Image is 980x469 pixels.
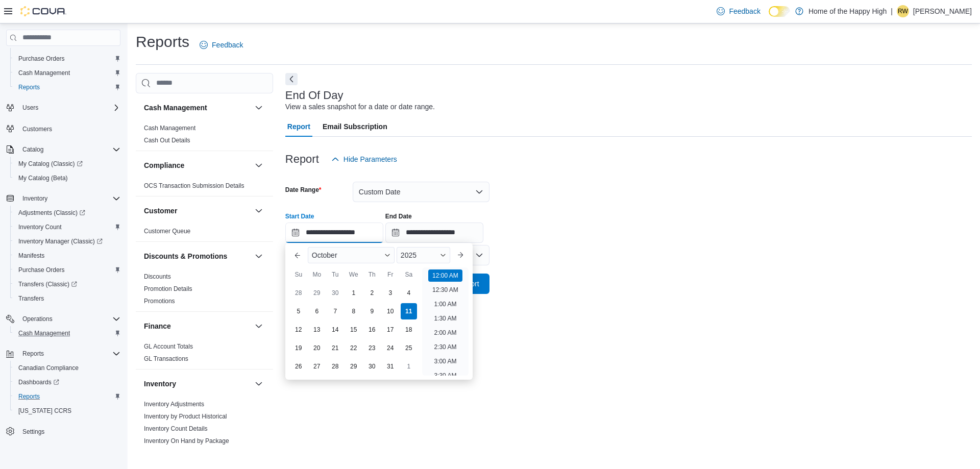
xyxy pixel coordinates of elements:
span: Discounts [144,273,171,281]
li: 12:00 AM [428,269,462,282]
span: Reports [18,392,40,401]
li: 1:00 AM [430,298,460,310]
button: Operations [18,313,57,325]
li: 1:30 AM [430,312,460,325]
span: Catalog [18,143,120,156]
span: Promotions [144,297,175,305]
span: Customers [18,122,120,135]
li: 2:00 AM [430,327,460,339]
span: Transfers [18,294,44,303]
span: Inventory Adjustments [144,400,204,408]
div: day-13 [309,322,325,338]
div: day-23 [364,340,380,356]
label: End Date [385,212,412,220]
a: OCS Transaction Submission Details [144,182,244,189]
span: Inventory [22,194,47,203]
button: Hide Parameters [327,149,401,169]
span: Reports [18,348,120,360]
span: Inventory On Hand by Package [144,437,229,445]
div: Discounts & Promotions [136,270,273,311]
a: Cash Management [144,125,195,132]
span: Manifests [18,252,44,260]
div: day-2 [364,285,380,301]
a: Customer Queue [144,228,190,235]
span: 2025 [401,251,416,259]
span: Inventory [18,192,120,205]
div: day-5 [290,303,307,319]
button: Manifests [10,249,125,263]
a: Inventory Manager (Classic) [10,234,125,249]
span: Dashboards [14,376,120,388]
span: Promotion Details [144,285,192,293]
a: Transfers (Classic) [10,277,125,291]
button: Customer [144,206,251,216]
span: Cash Management [144,124,195,132]
button: Discounts & Promotions [253,250,265,262]
input: Press the down key to open a popover containing a calendar. [385,223,483,243]
span: [US_STATE] CCRS [18,407,71,415]
span: Feedback [212,40,243,50]
button: Cash Management [253,102,265,114]
h3: Compliance [144,160,184,170]
span: My Catalog (Beta) [18,174,68,182]
div: We [346,266,362,283]
button: Customer [253,205,265,217]
p: Home of the Happy High [808,5,887,17]
div: Customer [136,225,273,241]
a: Adjustments (Classic) [10,206,125,220]
h3: Cash Management [144,103,207,113]
div: day-19 [290,340,307,356]
a: Manifests [14,250,48,262]
a: Transfers (Classic) [14,278,81,290]
span: Adjustments (Classic) [14,207,120,219]
a: [US_STATE] CCRS [14,405,76,417]
button: My Catalog (Beta) [10,171,125,185]
a: Transfers [14,292,48,305]
div: Th [364,266,380,283]
p: | [891,5,893,17]
a: Reports [14,81,44,93]
span: Canadian Compliance [18,364,79,372]
span: Cash Management [18,69,70,77]
span: Manifests [14,250,120,262]
span: Customers [22,125,52,133]
span: Purchase Orders [14,264,120,276]
div: day-7 [327,303,344,319]
span: My Catalog (Beta) [14,172,120,184]
p: [PERSON_NAME] [913,5,972,17]
button: Finance [253,320,265,332]
a: Cash Management [14,67,74,79]
span: Inventory Count [18,223,62,231]
button: Finance [144,321,251,331]
div: Button. Open the year selector. 2025 is currently selected. [397,247,450,263]
div: day-29 [309,285,325,301]
ul: Time [422,267,469,376]
span: Catalog [22,145,43,154]
button: Inventory [253,378,265,390]
h3: Finance [144,321,171,331]
span: Inventory Manager (Classic) [18,237,103,245]
button: Inventory Count [10,220,125,234]
div: day-12 [290,322,307,338]
button: Reports [10,80,125,94]
span: Settings [18,425,120,438]
div: day-11 [401,303,417,319]
a: Settings [18,426,48,438]
span: Adjustments (Classic) [18,209,85,217]
div: day-1 [346,285,362,301]
span: Reports [22,350,44,358]
span: Operations [22,315,53,323]
label: Start Date [285,212,314,220]
button: Catalog [2,142,125,157]
span: Reports [18,83,40,91]
div: day-26 [290,358,307,375]
a: Inventory Count Details [144,425,208,432]
button: Compliance [144,160,251,170]
a: Promotions [144,298,175,305]
button: Custom Date [353,182,489,202]
span: Feedback [729,6,760,16]
div: day-1 [401,358,417,375]
button: Cash Management [10,66,125,80]
button: Compliance [253,159,265,171]
span: Reports [14,81,120,93]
